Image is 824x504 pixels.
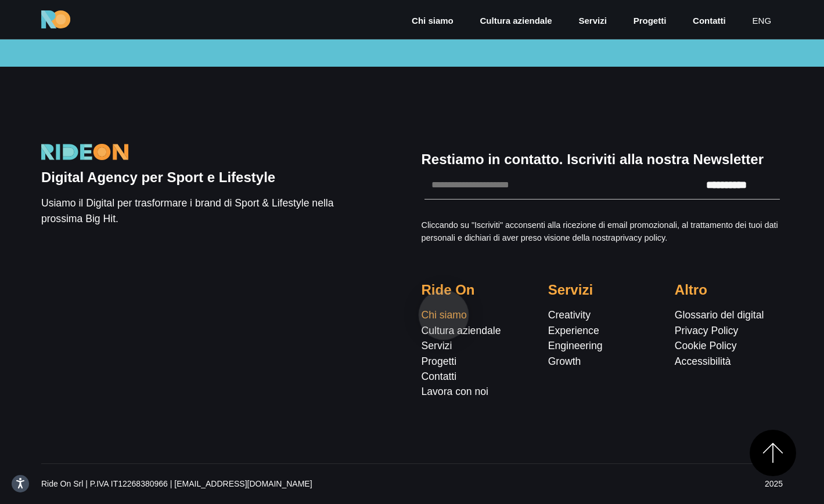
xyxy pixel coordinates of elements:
[616,233,665,242] a: privacy policy
[422,309,467,321] a: Chi siamo
[548,325,599,336] a: Experience
[422,219,783,244] p: Cliccando su "Iscriviti" acconsenti alla ricezione di email promozionali, al trattamento dei tuoi...
[422,325,501,336] a: Cultura aziendale
[692,14,727,28] a: Contatti
[632,14,668,28] a: Progetti
[578,14,608,28] a: Servizi
[548,356,581,367] a: Growth
[41,144,128,161] img: Logo
[675,340,737,351] a: Cookie Policy
[41,195,339,226] p: Usiamo il Digital per trasformare i brand di Sport & Lifestyle nella prossima Big Hit.
[41,478,530,490] p: Ride On Srl | P.IVA IT12268380966 | [EMAIL_ADDRESS][DOMAIN_NAME]
[411,14,455,28] a: Chi siamo
[675,309,764,321] a: Glossario del digital
[422,151,783,168] h5: Restiamo in contatto. Iscriviti alla nostra Newsletter
[548,340,603,351] a: Engineering
[422,386,488,397] a: Lavora con noi
[41,169,339,186] h5: Digital Agency per Sport e Lifestyle
[548,309,591,321] a: Creativity
[675,356,731,367] a: Accessibilità
[548,282,656,299] h5: Servizi
[422,356,457,367] a: Progetti
[479,14,553,28] a: Cultura aziendale
[548,478,783,490] p: 2025
[675,325,739,336] a: Privacy Policy
[675,282,783,299] h5: Altro
[751,14,773,28] a: eng
[41,10,70,29] img: Ride On Agency Logo
[422,371,457,382] a: Contatti
[422,282,530,299] h5: Ride On
[422,340,452,351] a: Servizi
